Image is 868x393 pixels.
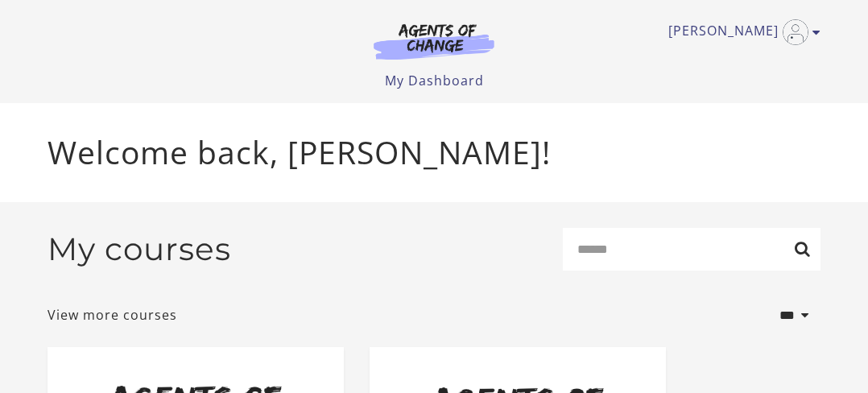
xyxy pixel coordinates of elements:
img: Agents of Change Logo [357,23,511,60]
a: View more courses [48,305,177,325]
a: My Dashboard [385,72,484,89]
a: Toggle menu [668,19,812,45]
h2: My courses [48,230,231,268]
p: Welcome back, [PERSON_NAME]! [48,129,820,176]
